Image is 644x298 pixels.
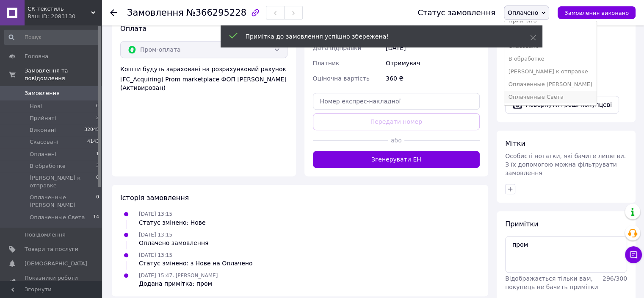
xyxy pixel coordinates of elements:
span: Показники роботи компанії [25,274,78,290]
div: Статус змінено: з Нове на Оплачено [139,259,252,267]
span: Головна [25,53,48,60]
li: Оплаченные Света [504,91,597,103]
div: Отримувач [384,56,481,71]
div: Примітка до замовлення успішно збережена! [246,32,509,41]
span: Скасовані [30,138,58,146]
span: 296 / 300 [603,275,627,282]
div: Статус замовлення [417,8,495,17]
span: Мітки [505,139,525,148]
span: Замовлення [127,8,184,18]
span: 14 [93,214,99,221]
textarea: пром [505,236,627,273]
span: 4143 [87,138,99,146]
input: Пошук [4,30,100,45]
div: Додана примітка: пром [139,279,218,288]
li: Скасовано [504,40,597,53]
li: [PERSON_NAME] к отправке [504,65,597,78]
span: Оплаченные [PERSON_NAME] [30,194,96,209]
span: Прийняті [30,114,56,122]
span: Товари та послуги [25,245,78,253]
div: Кошти будуть зараховані на розрахунковий рахунок [120,65,287,92]
span: Нові [30,103,42,110]
div: Ваш ID: 2083130 [28,13,102,20]
span: [DATE] 13:15 [139,232,172,238]
span: СК-текстиль [28,5,91,13]
div: Повернутися назад [110,8,117,17]
span: Особисті нотатки, які бачите лише ви. З їх допомогою можна фільтрувати замовлення [505,153,626,176]
span: Замовлення виконано [564,10,629,16]
button: Замовлення виконано [558,6,636,19]
span: Оплаченные Света [30,214,85,221]
span: 1 [96,150,99,158]
span: Примітки [505,220,538,228]
span: [DATE] 13:15 [139,252,172,258]
span: або [388,136,404,145]
span: Виконані [30,126,56,134]
span: [DATE] 13:15 [139,211,172,217]
span: 3 [96,162,99,170]
span: 0 [96,194,99,209]
span: [PERSON_NAME] к отправке [30,174,96,189]
button: Згенерувати ЕН [313,151,480,168]
span: Замовлення [25,89,60,97]
span: Відображається тільки вам, покупець не бачить примітки [505,275,598,290]
span: 2 [96,114,99,122]
li: Виконано [504,27,597,40]
span: №366295228 [186,8,246,18]
span: 0 [96,103,99,110]
span: В обработке [30,162,66,170]
li: В обработке [504,53,597,65]
span: Оплачено [508,9,538,16]
span: Замовлення та повідомлення [25,67,102,82]
button: Чат з покупцем [625,246,642,263]
span: Оціночна вартість [313,75,370,82]
span: [DATE] 15:47, [PERSON_NAME] [139,273,218,279]
span: Дата відправки [313,45,362,51]
div: [FC_Acquiring] Prom marketplace ФОП [PERSON_NAME] (Активирован) [120,75,287,92]
span: 32045 [84,126,99,134]
div: 360 ₴ [384,71,481,86]
span: [DEMOGRAPHIC_DATA] [25,260,87,267]
span: Історія замовлення [120,194,189,202]
span: 0 [96,174,99,189]
span: Оплата [120,25,146,33]
li: Оплаченные [PERSON_NAME] [504,78,597,91]
div: Оплачено замовлення [139,239,208,247]
span: Оплачені [30,150,56,158]
span: Платник [313,60,340,67]
div: Статус змінено: Нове [139,218,206,227]
input: Номер експрес-накладної [313,93,480,110]
span: Повідомлення [25,231,66,239]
